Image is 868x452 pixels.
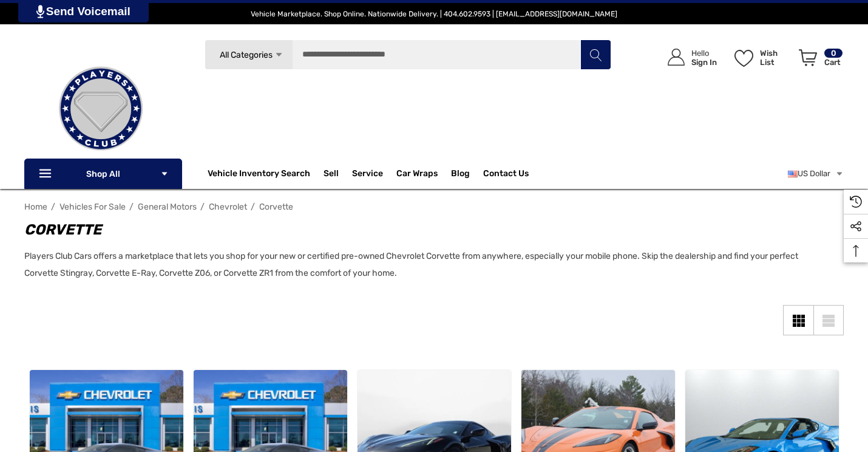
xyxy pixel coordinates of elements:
[138,202,197,212] a: General Motors
[691,49,717,58] p: Hello
[24,159,182,189] p: Shop All
[729,36,793,78] a: Wish List Wish List
[824,49,843,58] p: 0
[813,305,844,335] a: List View
[352,168,383,182] a: Service
[734,50,753,67] svg: Wish List
[668,49,685,66] svg: Icon User Account
[209,202,247,212] a: Chevrolet
[793,36,844,84] a: Cart with 0 items
[24,202,47,212] a: Home
[324,168,339,182] span: Sell
[783,305,813,335] a: Grid View
[396,162,451,186] a: Car Wraps
[654,36,723,78] a: Sign in
[59,202,126,212] a: Vehicles For Sale
[850,221,862,233] svg: Social Media
[799,49,817,66] svg: Review Your Cart
[483,168,529,182] a: Contact Us
[38,167,56,181] svg: Icon Line
[274,50,283,60] svg: Icon Arrow Down
[760,49,792,67] p: Wish List
[824,58,843,67] p: Cart
[24,196,844,217] nav: Breadcrumb
[24,219,832,241] h1: Corvette
[324,162,352,186] a: Sell
[850,196,862,208] svg: Recently Viewed
[24,248,832,282] p: Players Club Cars offers a marketplace that lets you shop for your new or certified pre-owned Che...
[36,5,44,18] img: PjwhLS0gR2VuZXJhdG9yOiBHcmF2aXQuaW8gLS0+PHN2ZyB4bWxucz0iaHR0cDovL3d3dy53My5vcmcvMjAwMC9zdmciIHhtb...
[205,39,293,70] a: All Categories Icon Arrow Down Icon Arrow Up
[40,48,161,169] img: Players Club | Cars For Sale
[259,202,293,212] a: Corvette
[691,58,717,67] p: Sign In
[580,39,611,70] button: Search
[160,169,169,178] svg: Icon Arrow Down
[788,162,844,186] a: USD
[396,168,438,182] span: Car Wraps
[219,50,272,60] span: All Categories
[208,168,310,182] a: Vehicle Inventory Search
[451,168,470,182] a: Blog
[251,10,617,18] span: Vehicle Marketplace. Shop Online. Nationwide Delivery. | 404.602.9593 | [EMAIL_ADDRESS][DOMAIN_NAME]
[844,245,868,257] svg: Top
